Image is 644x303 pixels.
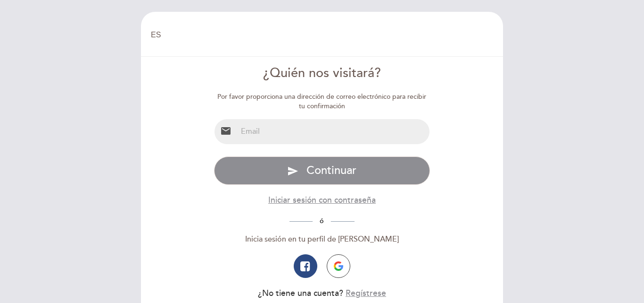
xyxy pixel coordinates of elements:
[214,156,430,185] button: send Continuar
[237,119,430,144] input: Email
[268,194,376,206] button: Iniciar sesión con contraseña
[258,288,343,298] span: ¿No tiene una cuenta?
[306,164,356,177] span: Continuar
[220,125,231,137] i: email
[334,261,343,271] img: icon-google.png
[313,217,331,225] span: ó
[214,64,430,83] div: ¿Quién nos visitará?
[287,165,298,177] i: send
[214,92,430,111] div: Por favor proporciona una dirección de correo electrónico para recibir tu confirmación
[214,234,430,245] div: Inicia sesión en tu perfil de [PERSON_NAME]
[346,287,386,299] button: Regístrese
